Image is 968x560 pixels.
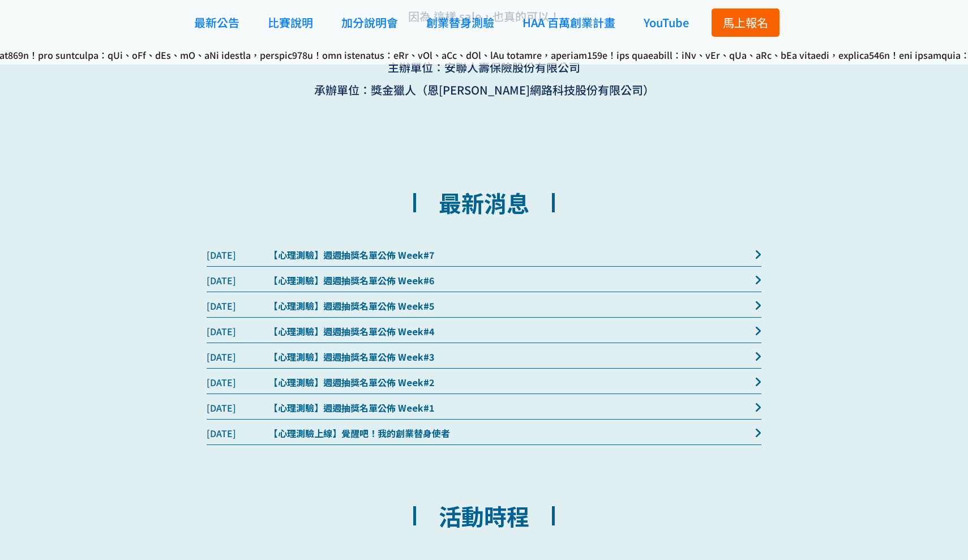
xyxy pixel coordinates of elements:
[263,59,705,76] p: 主辦單位：安聯人壽保險股份有限公司
[207,420,761,445] a: [DATE]【心理測驗上線】覺醒吧！我的創業替身使者
[712,8,779,37] button: 馬上報名
[638,6,695,39] a: YouTube
[336,6,404,39] a: 加分說明會
[207,241,761,267] a: [DATE]【心理測驗】週週抽獎名單公佈 Week#7
[421,6,500,39] a: 創業替身測驗
[6,491,962,558] h2: 活動時程
[269,395,739,421] span: 【心理測驗】週週抽獎名單公佈 Week#1
[644,14,689,31] span: YouTube
[207,292,761,318] a: [DATE]【心理測驗】週週抽獎名單公佈 Week#5
[723,14,768,31] span: 馬上報名
[262,6,319,39] a: 比賽說明
[194,14,239,31] span: 最新公告
[189,6,245,39] a: 最新公告
[341,14,398,31] span: 加分說明會
[207,369,761,394] a: [DATE]【心理測驗】週週抽獎名單公佈 Week#2
[426,14,494,31] span: 創業替身測驗
[268,14,313,31] span: 比賽說明
[207,267,761,292] a: [DATE]【心理測驗】週週抽獎名單公佈 Week#6
[263,82,705,99] p: 承辦單位：獎金獵人（恩[PERSON_NAME]網路科技股份有限公司）
[207,268,269,293] span: [DATE]
[207,242,269,268] span: [DATE]
[517,6,621,39] a: HAA 百萬創業計畫
[207,421,269,446] span: [DATE]
[207,394,761,420] a: [DATE]【心理測驗】週週抽獎名單公佈 Week#1
[269,344,739,370] span: 【心理測驗】週週抽獎名單公佈 Week#3
[207,343,761,369] a: [DATE]【心理測驗】週週抽獎名單公佈 Week#3
[522,14,615,31] span: HAA 百萬創業計畫
[207,344,269,370] span: [DATE]
[207,319,269,344] span: [DATE]
[269,293,739,319] span: 【心理測驗】週週抽獎名單公佈 Week#5
[6,178,962,245] h2: 最新消息
[207,293,269,319] span: [DATE]
[269,242,739,268] span: 【心理測驗】週週抽獎名單公佈 Week#7
[207,318,761,343] a: [DATE]【心理測驗】週週抽獎名單公佈 Week#4
[269,421,739,446] span: 【心理測驗上線】覺醒吧！我的創業替身使者
[207,370,269,395] span: [DATE]
[269,370,739,395] span: 【心理測驗】週週抽獎名單公佈 Week#2
[269,319,739,344] span: 【心理測驗】週週抽獎名單公佈 Week#4
[269,268,739,293] span: 【心理測驗】週週抽獎名單公佈 Week#6
[207,395,269,421] span: [DATE]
